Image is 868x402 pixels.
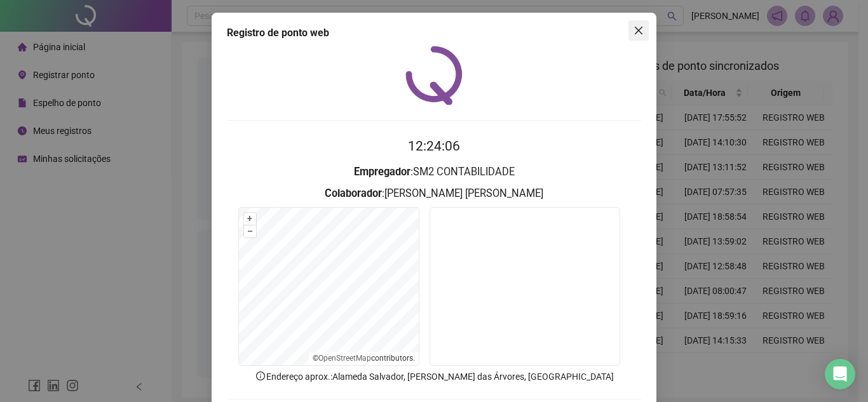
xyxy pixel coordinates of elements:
[354,166,410,178] strong: Empregador
[244,213,256,225] button: +
[313,354,415,363] li: © contributors.
[318,354,371,363] a: OpenStreetMap
[227,164,641,180] h3: : SM2 CONTABILIDADE
[244,225,256,238] button: –
[634,25,644,36] span: close
[255,370,266,382] span: info-circle
[825,359,855,389] div: Open Intercom Messenger
[227,185,641,202] h3: : [PERSON_NAME] [PERSON_NAME]
[628,20,649,41] button: Close
[405,46,463,105] img: QRPoint
[408,138,460,154] time: 12:24:06
[227,370,641,384] p: Endereço aprox. : Alameda Salvador, [PERSON_NAME] das Árvores, [GEOGRAPHIC_DATA]
[227,25,641,41] div: Registro de ponto web
[325,187,382,199] strong: Colaborador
